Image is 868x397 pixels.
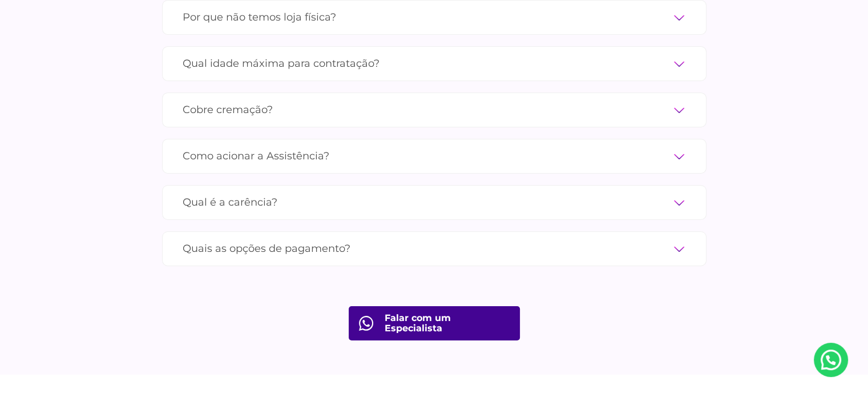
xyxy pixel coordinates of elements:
label: Cobre cremação? [183,100,686,120]
label: Por que não temos loja física? [183,7,686,27]
label: Qual é a carência? [183,193,686,212]
img: fale com consultor [359,316,373,331]
a: Nosso Whatsapp [814,343,848,377]
label: Qual idade máxima para contratação? [183,54,686,74]
label: Como acionar a Assistência? [183,146,686,166]
label: Quais as opções de pagamento? [183,239,686,259]
a: Falar com um Especialista [349,306,520,340]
